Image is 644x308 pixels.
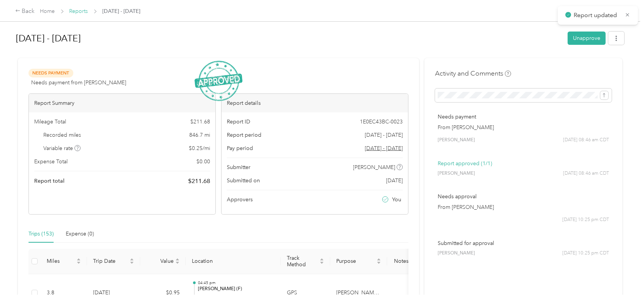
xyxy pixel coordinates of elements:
[563,137,609,144] span: [DATE] 08:46 am CDT
[330,249,387,274] th: Purpose
[66,230,94,238] div: Expense (0)
[140,249,186,274] th: Value
[365,131,403,139] span: [DATE] - [DATE]
[28,69,73,77] span: Needs Payment
[435,69,511,78] h4: Activity and Comments
[41,249,87,274] th: Miles
[198,286,275,292] p: [PERSON_NAME] (F)
[562,250,609,257] span: [DATE] 10:25 pm CDT
[34,158,68,166] span: Expense Total
[336,258,375,264] span: Purpose
[175,261,180,265] span: caret-down
[76,261,81,265] span: caret-down
[387,249,416,274] th: Notes
[360,118,403,126] span: 1E0EC43BC-0023
[227,131,261,139] span: Report period
[287,255,318,268] span: Track Method
[438,170,475,177] span: [PERSON_NAME]
[196,158,210,166] span: $ 0.00
[227,144,253,152] span: Pay period
[568,32,606,45] button: Unapprove
[438,113,609,121] p: Needs payment
[392,196,402,204] span: You
[281,249,330,274] th: Track Method
[76,257,81,262] span: caret-up
[353,163,396,171] span: [PERSON_NAME]
[34,118,66,126] span: Mileage Total
[438,137,475,144] span: [PERSON_NAME]
[15,7,35,16] div: Back
[87,249,140,274] th: Trip Date
[227,177,260,185] span: Submitted on
[438,160,609,167] p: Report approved (1/1)
[195,61,242,101] img: ApprovedStamp
[601,265,644,308] iframe: Everlance-gr Chat Button Frame
[438,123,609,131] p: From [PERSON_NAME]
[438,250,475,257] span: [PERSON_NAME]
[562,216,609,223] span: [DATE] 10:25 pm CDT
[377,261,381,265] span: caret-down
[175,257,180,262] span: caret-up
[189,144,210,152] span: $ 0.25 / mi
[227,163,250,171] span: Submitter
[70,8,88,14] a: Reports
[377,257,381,262] span: caret-up
[198,280,275,286] p: 04:45 pm
[574,11,619,20] p: Report updated
[130,257,134,262] span: caret-up
[563,170,609,177] span: [DATE] 08:46 am CDT
[386,177,403,185] span: [DATE]
[438,203,609,211] p: From [PERSON_NAME]
[44,131,81,139] span: Recorded miles
[227,196,253,204] span: Approvers
[438,239,609,247] p: Submitted for approval
[320,261,324,265] span: caret-down
[186,249,281,274] th: Location
[16,29,562,47] h1: Aug 1 - 31, 2025
[47,258,75,264] span: Miles
[320,257,324,262] span: caret-up
[31,79,126,87] span: Needs payment from [PERSON_NAME]
[146,258,174,264] span: Value
[438,193,609,201] p: Needs approval
[198,294,275,299] p: 04:53 pm
[222,94,408,112] div: Report details
[190,118,210,126] span: $ 211.68
[227,118,250,126] span: Report ID
[189,131,210,139] span: 846.7 mi
[188,177,210,186] span: $ 211.68
[130,261,134,265] span: caret-down
[103,7,141,15] span: [DATE] - [DATE]
[29,94,215,112] div: Report Summary
[28,230,54,238] div: Trips (153)
[40,8,55,14] a: Home
[365,144,403,152] span: Go to pay period
[34,177,65,185] span: Report total
[44,144,81,152] span: Variable rate
[93,258,128,264] span: Trip Date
